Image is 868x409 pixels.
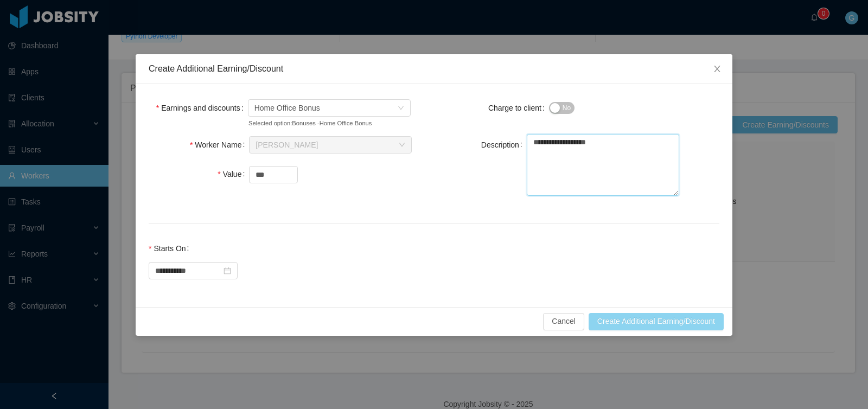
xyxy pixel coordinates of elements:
[481,140,527,149] label: Description
[589,313,724,330] button: Create Additional Earning/Discount
[563,103,571,113] span: No
[399,142,405,149] i: icon: down
[250,167,297,183] input: Value
[218,170,249,178] label: Value
[224,267,231,274] i: icon: calendar
[549,102,575,114] button: Charge to client
[156,104,248,112] label: Earnings and discounts
[713,65,722,73] i: icon: close
[702,54,732,85] button: Close
[488,104,549,112] label: Charge to client
[527,134,679,196] textarea: Description
[543,313,584,330] button: Cancel
[254,100,320,116] span: Home Office Bonus
[398,105,404,112] i: icon: down
[190,140,249,149] label: Worker Name
[248,119,386,128] small: Selected option: Bonuses - Home Office Bonus
[149,63,719,75] div: Create Additional Earning/Discount
[256,137,318,153] div: Charly Chacon
[149,244,193,253] label: Starts On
